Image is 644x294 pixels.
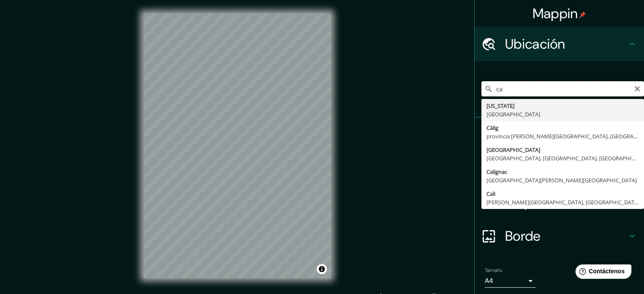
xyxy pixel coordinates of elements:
button: Activar o desactivar atribución [317,264,327,274]
div: [PERSON_NAME][GEOGRAPHIC_DATA], [GEOGRAPHIC_DATA] [486,198,639,206]
font: Borde [505,227,541,245]
div: Ubicación [475,27,644,61]
button: Claro [634,84,641,92]
div: Calignac [486,168,639,176]
iframe: Lanzador de widgets de ayuda [569,261,635,285]
div: A4 [485,274,536,288]
div: Borde [475,219,644,253]
font: Ubicación [505,35,565,53]
font: Mappin [533,5,578,22]
div: [GEOGRAPHIC_DATA], [GEOGRAPHIC_DATA], [GEOGRAPHIC_DATA] [486,154,639,162]
div: [GEOGRAPHIC_DATA][PERSON_NAME][GEOGRAPHIC_DATA] [486,176,639,184]
img: pin-icon.png [579,11,586,18]
font: A4 [485,276,493,285]
div: [GEOGRAPHIC_DATA] [486,146,639,154]
font: Tamaño [485,267,502,274]
div: provincia [PERSON_NAME][GEOGRAPHIC_DATA], [GEOGRAPHIC_DATA] [486,132,639,140]
div: Càlig [486,124,639,132]
div: [GEOGRAPHIC_DATA] [486,110,639,118]
div: Disposición [475,185,644,219]
input: Elige tu ciudad o zona [481,81,644,96]
canvas: Mapa [144,14,331,278]
div: Cali [486,190,639,198]
div: Patas [475,118,644,151]
div: [US_STATE] [486,102,639,110]
div: Estilo [475,151,644,185]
